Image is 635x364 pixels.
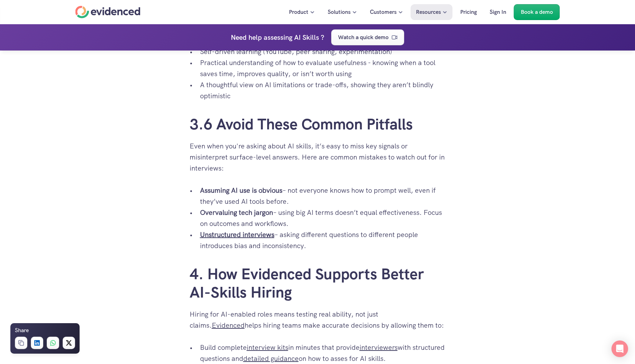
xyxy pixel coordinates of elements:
a: Watch a quick demo [331,29,404,45]
p: Watch a quick demo [338,33,389,42]
p: Need help assessing [231,32,292,43]
p: Practical understanding of how to evaluate usefulness - knowing when a tool saves time, improves ... [200,57,446,79]
p: Self-driven learning (YouTube, peer sharing, experimentation) [200,46,446,57]
p: Even when you're asking about AI skills, it’s easy to miss key signals or misinterpret surface-le... [190,140,446,174]
p: Hiring for AI-enabled roles means testing real ability, not just claims. helps hiring teams make ... [190,309,446,331]
p: Resources [416,8,441,17]
p: Product [289,8,308,17]
a: Unstructured interviews [200,230,274,239]
p: Book a demo [521,8,553,17]
h4: AI Skills [294,32,319,43]
div: Open Intercom Messenger [611,340,628,357]
p: – asking different questions to different people introduces bias and inconsistency. [200,229,446,251]
h6: Share [15,326,29,335]
a: interview kits [247,343,288,352]
a: interviewers [360,343,398,352]
a: Book a demo [514,4,560,20]
p: Sign In [490,8,506,17]
a: Pricing [455,4,482,20]
a: Sign In [484,4,511,20]
p: Customers [370,8,397,17]
p: A thoughtful view on AI limitations or trade-offs, showing they aren’t blindly optimistic [200,79,446,101]
p: – not everyone knows how to prompt well, even if they’ve used AI tools before. [200,185,446,207]
h2: 4. How Evidenced Supports Better AI-Skills Hiring [190,265,446,302]
a: Home [75,6,140,18]
p: Pricing [460,8,477,17]
h4: ? [321,32,324,43]
strong: Assuming AI use is obvious [200,186,282,195]
a: detailed guidance [243,354,299,363]
strong: Overvaluing tech jargon [200,208,273,217]
p: Build complete in minutes that provide with structured questions and on how to asses for AI skills. [200,342,446,364]
p: Solutions [328,8,351,17]
a: Evidenced [212,321,245,330]
h2: 3.6 Avoid These Common Pitfalls [190,115,446,134]
p: – using big AI terms doesn’t equal effectiveness. Focus on outcomes and workflows. [200,207,446,229]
